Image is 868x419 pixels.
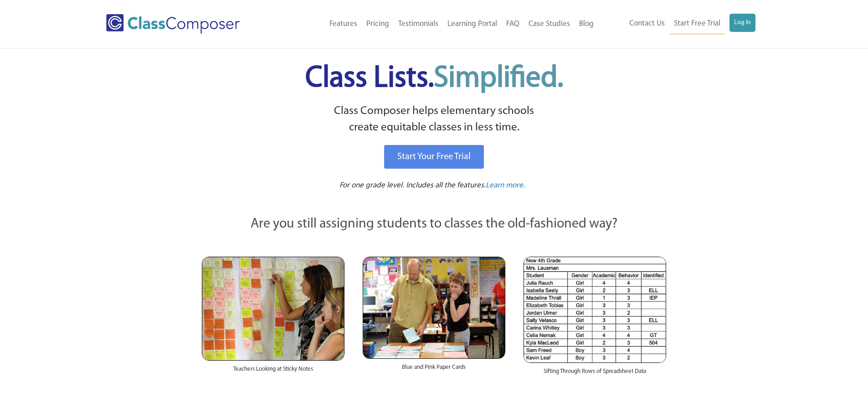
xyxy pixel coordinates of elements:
img: Class Composer [106,14,240,34]
img: Blue and Pink Paper Cards [363,257,505,358]
span: Start Your Free Trial [397,152,471,161]
span: Simplified. [434,64,563,93]
a: Start Free Trial [669,14,725,34]
a: Learn more. [486,180,525,191]
a: Case Studies [524,14,575,34]
span: Learn more. [486,181,525,189]
div: Teachers Looking at Sticky Notes [202,361,344,383]
span: For one grade level. Includes all the features. [339,181,486,189]
a: Blog [575,14,598,34]
a: Testimonials [394,14,443,34]
img: Spreadsheets [524,257,666,363]
a: Pricing [362,14,394,34]
a: Start Your Free Trial [384,145,484,169]
nav: Header Menu [277,14,598,34]
img: Teachers Looking at Sticky Notes [202,257,344,361]
p: Are you still assigning students to classes the old-fashioned way? [202,214,667,234]
a: Log In [729,14,755,32]
a: Learning Portal [443,14,502,34]
a: FAQ [502,14,524,34]
a: Features [325,14,362,34]
div: Sifting Through Rows of Spreadsheet Data [524,363,666,385]
p: Class Composer helps elementary schools create equitable classes in less time. [200,103,668,136]
span: Class Lists. [305,64,563,93]
div: Blue and Pink Paper Cards [363,359,505,381]
nav: Header Menu [598,14,755,34]
a: Contact Us [625,14,669,34]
